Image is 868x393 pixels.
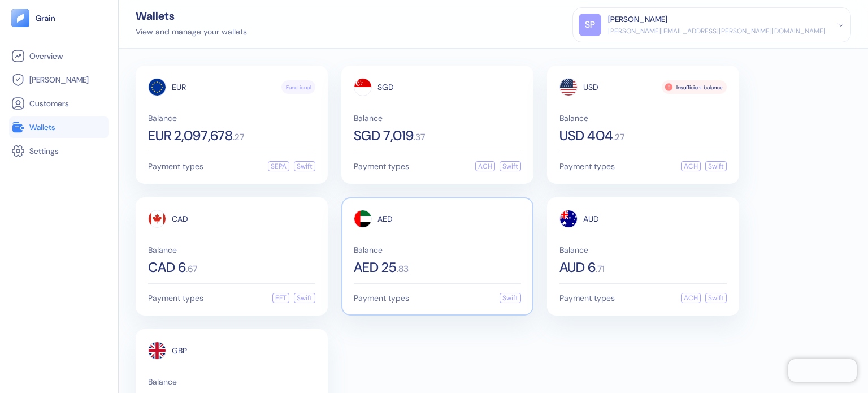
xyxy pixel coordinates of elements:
span: CAD [172,215,188,223]
div: Swift [500,161,521,171]
span: . 37 [414,133,425,142]
span: Payment types [148,294,203,302]
span: SGD [377,83,394,91]
span: . 27 [233,133,244,142]
span: AED 25 [354,261,397,274]
span: Functional [286,83,311,92]
div: Swift [705,293,727,303]
span: Customers [29,98,69,109]
img: logo-tablet-V2.svg [11,9,29,27]
div: [PERSON_NAME] [608,14,667,25]
div: Swift [705,161,727,171]
div: SEPA [268,161,289,171]
span: . 27 [613,133,624,142]
span: Payment types [148,162,203,170]
span: Balance [148,378,315,386]
span: USD 404 [559,129,613,142]
div: Wallets [136,10,247,21]
span: AUD 6 [559,261,596,274]
div: EFT [272,293,289,303]
span: GBP [172,347,187,355]
span: Payment types [354,294,409,302]
div: Insufficient balance [662,80,727,94]
span: AUD [583,215,599,223]
span: Balance [148,114,315,122]
a: Overview [11,49,107,63]
span: . 71 [596,265,605,274]
span: Balance [559,114,727,122]
div: Swift [294,161,315,171]
span: Payment types [559,294,615,302]
span: [PERSON_NAME] [29,74,89,85]
a: Settings [11,144,107,158]
div: ACH [475,161,495,171]
div: [PERSON_NAME][EMAIL_ADDRESS][PERSON_NAME][DOMAIN_NAME] [608,26,826,36]
span: Balance [559,246,727,254]
span: CAD 6 [148,261,186,274]
span: . 83 [397,265,409,274]
img: logo [35,14,56,22]
span: Balance [148,246,315,254]
a: [PERSON_NAME] [11,73,107,87]
div: ACH [681,161,701,171]
span: AED [377,215,393,223]
span: Wallets [29,122,55,133]
iframe: Chatra live chat [788,359,857,382]
a: Customers [11,97,107,110]
span: EUR [172,83,186,91]
span: EUR 2,097,678 [148,129,233,142]
span: Balance [354,114,521,122]
div: View and manage your wallets [136,26,247,38]
span: SGD 7,019 [354,129,414,142]
a: Wallets [11,120,107,134]
div: Swift [500,293,521,303]
span: . 67 [186,265,197,274]
span: Payment types [559,162,615,170]
div: SP [579,14,601,36]
span: Balance [354,246,521,254]
div: ACH [681,293,701,303]
div: Swift [294,293,315,303]
span: USD [583,83,598,91]
span: Payment types [354,162,409,170]
span: Overview [29,50,63,62]
span: Settings [29,145,59,157]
